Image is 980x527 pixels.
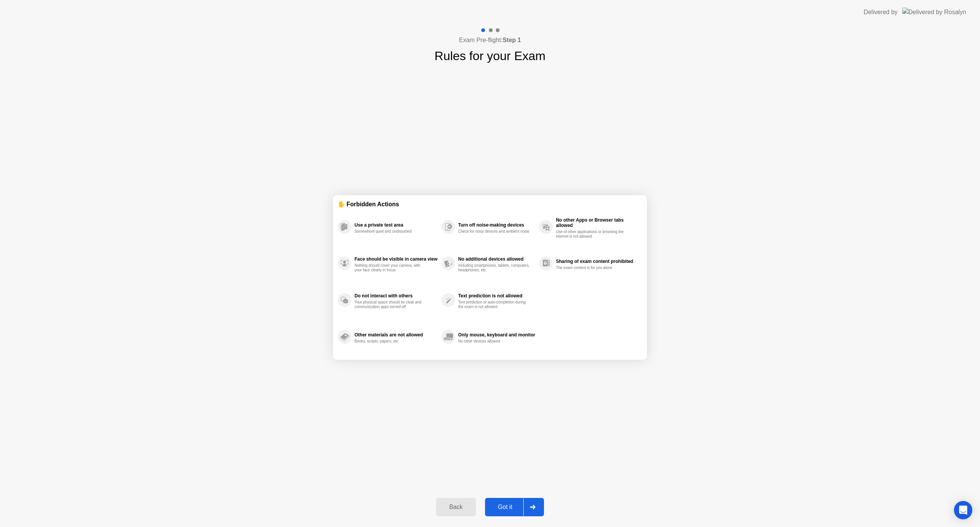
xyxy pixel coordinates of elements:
div: Your physical space should be clear and communication apps turned off [354,300,427,309]
div: Only mouse, keyboard and monitor [458,332,535,338]
button: Back [436,498,475,516]
div: Turn off noise-making devices [458,222,535,228]
div: Face should be visible in camera view [354,256,438,262]
div: Delivered by [864,8,898,17]
div: Check for noisy devices and ambient noise [458,229,531,234]
div: Use a private test area [354,222,438,228]
div: Use of other applications or browsing the internet is not allowed [556,230,628,239]
img: Delivered by Rosalyn [902,8,966,16]
div: Books, scripts, papers, etc [354,339,427,344]
div: Text prediction is not allowed [458,293,535,299]
div: Sharing of exam content prohibited [556,259,639,264]
div: No additional devices allowed [458,256,535,262]
div: Other materials are not allowed [354,332,438,338]
div: Text prediction or auto-completion during the exam is not allowed [458,300,531,309]
div: No other Apps or Browser tabs allowed [556,217,639,228]
button: Got it [485,498,544,516]
div: Nothing should cover your camera, with your face clearly in focus [354,263,427,272]
div: Do not interact with others [354,293,438,299]
div: Open Intercom Messenger [954,501,972,519]
div: Including smartphones, tablets, computers, headphones, etc. [458,263,531,272]
div: No other devices allowed [458,339,531,344]
div: ✋ Forbidden Actions [338,200,642,209]
h4: Exam Pre-flight: [459,36,521,45]
div: The exam content is for you alone [556,266,628,270]
div: Back [438,504,473,511]
div: Got it [487,504,523,511]
b: Step 1 [503,37,521,43]
div: Somewhere quiet and undisturbed [354,229,427,234]
h1: Rules for your Exam [434,47,546,65]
